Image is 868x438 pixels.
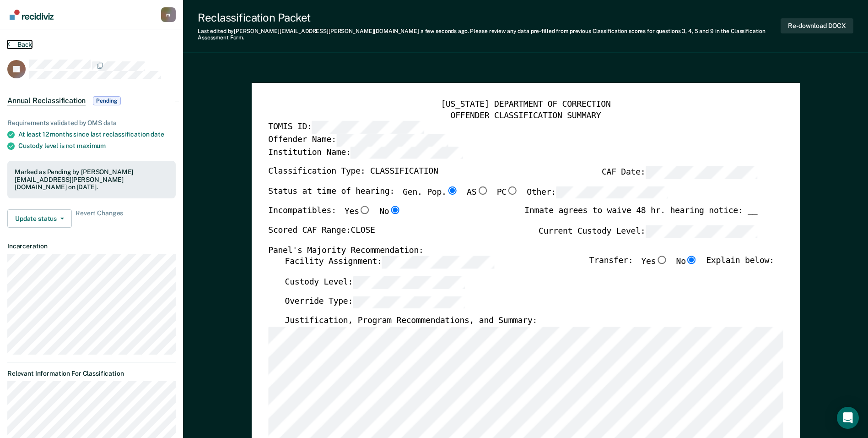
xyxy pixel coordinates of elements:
div: Last edited by [PERSON_NAME][EMAIL_ADDRESS][PERSON_NAME][DOMAIN_NAME] . Please review any data pr... [198,28,781,41]
input: TOMIS ID: [312,121,424,133]
label: PC [496,186,518,198]
label: Other: [527,186,668,198]
label: No [676,256,697,268]
div: Open Intercom Messenger [837,407,859,429]
div: At least 12 months since last reclassification [18,131,176,138]
label: Gen. Pop. [403,186,458,198]
div: Marked as Pending by [PERSON_NAME][EMAIL_ADDRESS][PERSON_NAME][DOMAIN_NAME] on [DATE]. [15,168,168,191]
button: Back [7,40,32,49]
div: OFFENDER CLASSIFICATION SUMMARY [268,110,783,121]
label: Justification, Program Recommendations, and Summary: [285,316,537,327]
button: Update status [7,209,72,228]
input: Yes [656,256,668,264]
div: Panel's Majority Recommendation: [268,245,757,256]
dt: Incarceration [7,242,176,250]
div: Reclassification Packet [198,11,781,24]
div: Requirements validated by OMS data [7,119,176,127]
label: Custody Level: [285,276,465,288]
div: Transfer: Explain below: [589,256,774,276]
span: Pending [93,96,120,105]
div: Incompatibles: [268,206,401,225]
div: Custody level is not [18,142,176,150]
dt: Relevant Information For Classification [7,370,176,378]
input: Facility Assignment: [382,256,494,268]
div: m [161,7,176,22]
span: Annual Reclassification [7,96,86,105]
input: Offender Name: [336,133,448,146]
span: maximum [77,142,106,149]
label: AS [467,186,488,198]
input: Override Type: [353,296,465,308]
input: PC [507,186,518,194]
input: Yes [359,206,371,214]
label: Offender Name: [268,133,448,146]
span: a few seconds ago [421,28,468,34]
input: Current Custody Level: [645,225,757,237]
input: No [686,256,698,264]
span: date [151,131,164,138]
label: No [379,206,401,218]
button: Re-download DOCX [781,18,853,33]
label: Current Custody Level: [539,225,757,237]
img: Recidiviz [10,10,54,20]
label: Override Type: [285,296,465,308]
label: Yes [641,256,668,268]
label: TOMIS ID: [268,121,424,133]
label: Yes [345,206,371,218]
input: Custody Level: [353,276,465,288]
input: Other: [556,186,668,198]
input: AS [476,186,488,194]
input: No [389,206,401,214]
span: Revert Changes [75,209,123,228]
label: Scored CAF Range: CLOSE [268,225,375,237]
div: Status at time of hearing: [268,186,668,206]
input: Institution Name: [350,146,463,159]
input: CAF Date: [645,166,757,178]
div: [US_STATE] DEPARTMENT OF CORRECTION [268,99,783,110]
button: Profile dropdown button [161,7,176,22]
label: CAF Date: [602,166,757,178]
label: Classification Type: CLASSIFICATION [268,166,438,178]
label: Institution Name: [268,146,463,159]
input: Gen. Pop. [446,186,458,194]
label: Facility Assignment: [285,256,494,268]
div: Inmate agrees to waive 48 hr. hearing notice: __ [524,206,757,225]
